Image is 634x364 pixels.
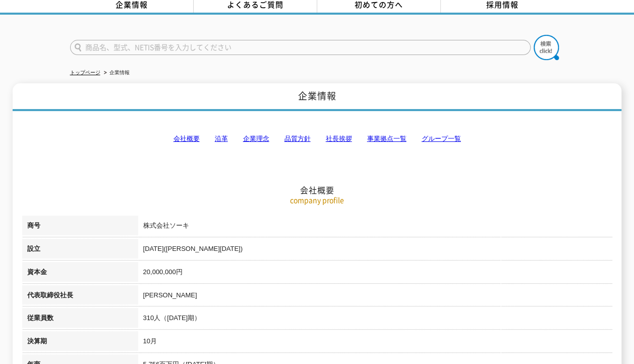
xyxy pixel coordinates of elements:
[138,331,612,354] td: 10月
[22,84,612,195] h2: 会社概要
[367,135,407,142] a: 事業拠点一覧
[138,285,612,308] td: [PERSON_NAME]
[22,195,612,205] p: company profile
[243,135,269,142] a: 企業理念
[326,135,352,142] a: 社長挨拶
[174,135,200,142] a: 会社概要
[13,83,621,111] h1: 企業情報
[22,285,138,308] th: 代表取締役社長
[22,216,138,239] th: 商号
[70,70,100,75] a: トップページ
[138,308,612,331] td: 310人（[DATE]期）
[138,216,612,239] td: 株式会社ソーキ
[138,262,612,285] td: 20,000,000円
[22,308,138,331] th: 従業員数
[422,135,461,142] a: グループ一覧
[102,68,130,78] li: 企業情報
[70,40,531,55] input: 商品名、型式、NETIS番号を入力してください
[22,262,138,285] th: 資本金
[138,239,612,262] td: [DATE]([PERSON_NAME][DATE])
[22,239,138,262] th: 設立
[534,35,559,60] img: btn_search.png
[284,135,311,142] a: 品質方針
[215,135,228,142] a: 沿革
[22,331,138,354] th: 決算期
